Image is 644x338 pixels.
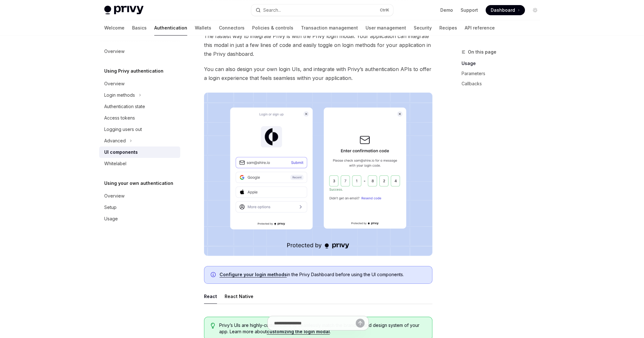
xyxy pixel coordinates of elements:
div: Login methods [104,91,135,99]
a: Wallets [195,20,211,36]
a: Access tokens [99,112,180,124]
div: Logging users out [104,126,142,133]
a: Demo [440,7,453,13]
span: The fastest way to integrate Privy is with the Privy login modal. Your application can integrate ... [204,32,432,58]
a: Usage [462,58,545,68]
a: Recipes [439,20,457,36]
div: Search... [263,6,281,14]
span: Ctrl K [380,8,389,13]
img: light logo [104,6,143,15]
img: images/Onboard.png [204,93,432,256]
a: Authentication state [99,101,180,112]
a: Overview [99,46,180,57]
a: Usage [99,213,180,224]
a: Transaction management [301,20,358,36]
button: React Native [225,289,253,304]
button: Advanced [99,135,180,146]
div: Overview [104,80,124,88]
a: Overview [99,190,180,202]
div: Authentication state [104,103,145,110]
a: Dashboard [486,5,525,15]
div: Setup [104,204,117,211]
a: Overview [99,78,180,89]
a: Setup [99,202,180,213]
a: Parameters [462,68,545,79]
button: Search...CtrlK [251,4,393,16]
button: Login methods [99,89,180,101]
svg: Info [211,272,217,278]
a: Configure your login methods [220,272,287,277]
button: Send message [356,319,365,328]
div: UI components [104,148,138,156]
div: Usage [104,215,118,223]
div: Overview [104,48,124,55]
span: You can also design your own login UIs, and integrate with Privy’s authentication APIs to offer a... [204,65,432,82]
a: Policies & controls [252,20,293,36]
a: Connectors [219,20,245,36]
a: Basics [132,20,147,36]
button: Toggle dark mode [530,5,540,15]
a: Support [461,7,478,13]
span: Dashboard [491,7,515,13]
a: Callbacks [462,79,545,89]
div: Advanced [104,137,126,145]
div: Access tokens [104,114,135,122]
a: User management [366,20,406,36]
div: Overview [104,192,124,200]
h5: Using Privy authentication [104,67,163,75]
a: Whitelabel [99,158,180,169]
a: Welcome [104,20,124,36]
button: React [204,289,217,304]
a: Authentication [154,20,187,36]
a: UI components [99,146,180,158]
a: Security [414,20,432,36]
a: API reference [465,20,495,36]
a: Logging users out [99,124,180,135]
input: Ask a question... [274,316,356,330]
div: Whitelabel [104,160,126,167]
span: in the Privy Dashboard before using the UI components. [220,271,426,278]
span: On this page [468,48,496,56]
h5: Using your own authentication [104,179,173,187]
